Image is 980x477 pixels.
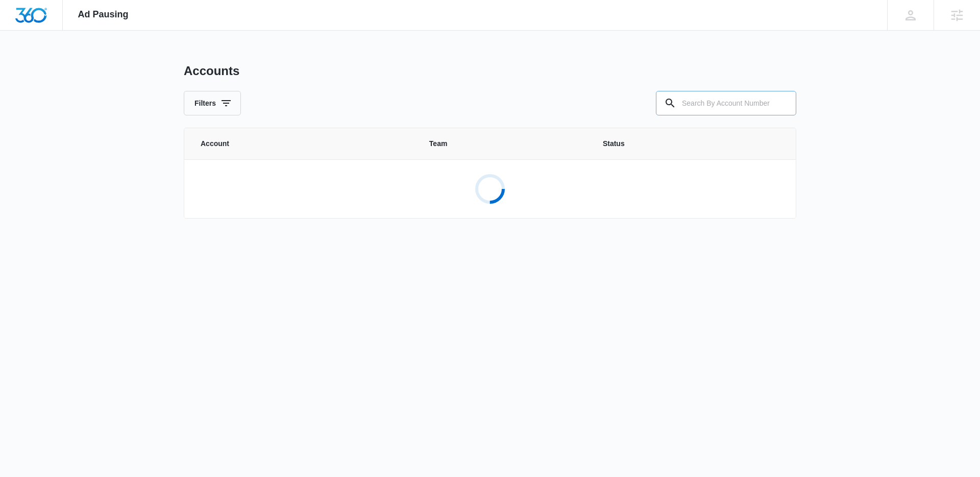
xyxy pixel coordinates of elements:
h1: Accounts [184,63,239,79]
span: Status [603,138,779,149]
input: Search By Account Number [656,91,796,115]
span: Account [201,138,405,149]
span: Ad Pausing [78,9,129,20]
button: Filters [184,91,241,115]
span: Team [429,138,578,149]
